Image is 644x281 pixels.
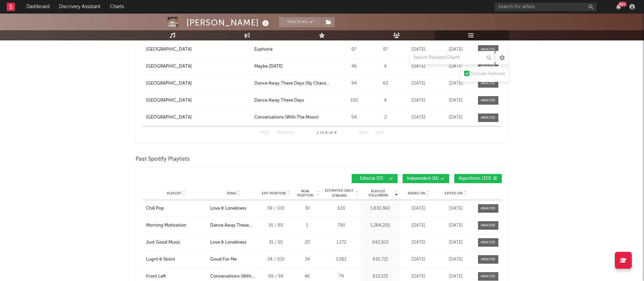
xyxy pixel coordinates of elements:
button: Editorial(57) [352,174,398,183]
div: Conversations (With The Moon) [254,114,319,121]
div: 97 [339,46,369,53]
div: 790 [324,222,359,229]
div: [DATE] [402,80,436,87]
div: Dance Away These Days [254,97,304,104]
div: [DATE] [439,114,473,121]
div: Good For Me [210,256,237,263]
button: Next [359,131,369,135]
div: 1 6 6 [308,129,346,137]
div: [DATE] [402,63,436,70]
div: 613,225 [363,273,398,280]
div: [DATE] [439,273,473,280]
div: [DATE] [402,205,436,212]
div: [DATE] [402,256,436,263]
div: [DATE] [402,239,436,246]
span: Editorial ( 57 ) [356,177,387,181]
a: [GEOGRAPHIC_DATA] [146,114,251,121]
div: 46 [339,63,369,70]
span: Independent ( 61 ) [407,177,439,181]
div: 4 [373,63,398,70]
div: [DATE] [402,97,436,104]
div: 99 + [618,2,627,7]
div: Just Good Music [146,239,180,246]
button: Independent(61) [403,174,449,183]
div: Morning Motivation [146,222,186,229]
a: Conversations (With The Moon) [210,273,257,280]
a: Maybe [DATE] [254,63,335,70]
div: [DATE] [439,205,473,212]
a: [GEOGRAPHIC_DATA] [146,97,251,104]
input: Search for artists [495,3,596,11]
div: 1,172 [324,239,359,246]
div: [DATE] [402,46,436,53]
div: 63 [373,80,398,87]
span: Peak Position [295,189,316,197]
div: 4 [373,97,398,104]
div: 1,284,200 [363,222,398,229]
div: Chill Pop [146,205,164,212]
div: 24 / 100 [261,256,291,263]
a: Conversations (With The Moon) [254,114,335,121]
div: [PERSON_NAME] [186,17,271,28]
div: 633 [324,205,359,212]
span: Playlist Followers [363,189,394,197]
div: Love & Loneliness [210,239,246,246]
div: Dance Away These Days [210,222,257,229]
div: 94 [339,80,369,87]
a: [GEOGRAPHIC_DATA] [146,46,251,53]
a: Chill Pop [146,205,207,212]
a: Just Good Music [146,239,207,246]
div: [DATE] [402,222,436,229]
span: Algorithmic ( 333 ) [459,177,492,181]
div: 30 [295,205,320,212]
a: Good For Me [210,256,257,263]
div: 2 [373,114,398,121]
div: 97 [373,46,398,53]
div: [GEOGRAPHIC_DATA] [146,97,192,104]
span: of [329,131,333,135]
button: Tracking [279,17,321,27]
div: 20 [295,239,320,246]
span: Estimated Daily Streams [324,188,355,198]
input: Search Playlists/Charts [410,51,495,65]
button: Last [375,131,384,135]
span: Exit Position [262,191,286,195]
div: Front Left [146,273,166,280]
div: [DATE] [439,256,473,263]
div: 616,721 [363,256,398,263]
div: 94 [339,114,369,121]
a: Euphoria [254,46,335,53]
div: 89 / 99 [261,273,291,280]
div: Maybe [DATE] [254,63,283,70]
div: Lugnt & Skönt [146,256,175,263]
button: 99+ [616,4,621,10]
div: 55 / 80 [261,222,291,229]
div: [GEOGRAPHIC_DATA] [146,114,192,121]
div: [GEOGRAPHIC_DATA] [146,80,192,87]
div: 79 [324,273,359,280]
div: 100 [339,97,369,104]
div: Include Features [471,70,505,78]
a: [GEOGRAPHIC_DATA] [146,80,251,87]
span: Song [227,191,237,195]
a: Love & Loneliness [210,239,257,246]
div: [GEOGRAPHIC_DATA] [146,63,192,70]
a: [GEOGRAPHIC_DATA] [146,63,251,70]
div: 1,061 [324,256,359,263]
button: First [260,131,270,135]
div: [DATE] [439,222,473,229]
span: to [320,131,324,135]
div: [DATE] [439,46,473,53]
a: Lugnt & Skönt [146,256,207,263]
div: 1,830,360 [363,205,398,212]
div: [DATE] [439,63,473,70]
span: Exited On [445,191,463,195]
div: 31 / 50 [261,239,291,246]
div: [DATE] [439,97,473,104]
div: 942,503 [363,239,398,246]
div: [DATE] [402,273,436,280]
a: Love & Loneliness [210,205,257,212]
a: Front Left [146,273,207,280]
div: 59 / 100 [261,205,291,212]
